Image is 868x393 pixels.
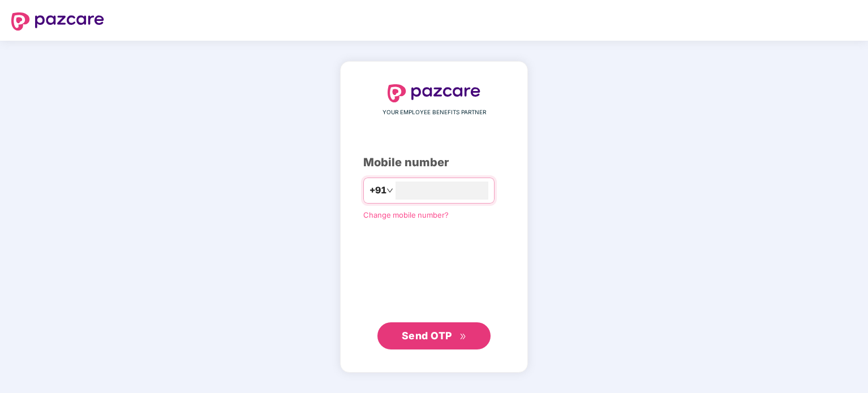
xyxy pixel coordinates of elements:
[459,333,467,340] span: double-right
[386,187,393,194] span: down
[377,322,491,349] button: Send OTPdouble-right
[369,183,386,197] span: +91
[11,12,104,31] img: logo
[388,84,480,102] img: logo
[402,330,452,342] span: Send OTP
[383,108,486,117] span: YOUR EMPLOYEE BENEFITS PARTNER
[363,210,449,219] a: Change mobile number?
[363,154,505,171] div: Mobile number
